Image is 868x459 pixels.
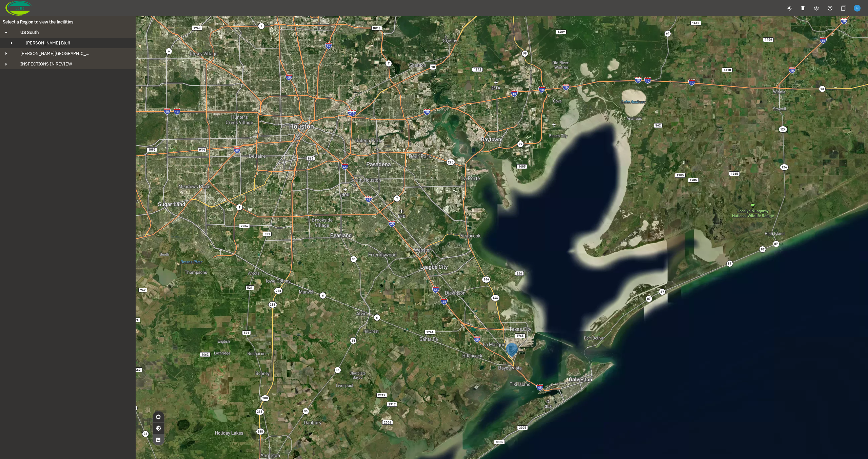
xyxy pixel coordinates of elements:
img: f6ffcea323530ad0f5eeb9c9447a59c5 [854,5,860,11]
img: Company Logo [5,1,32,16]
span: [PERSON_NAME][GEOGRAPHIC_DATA] [15,51,90,56]
span: INSPECTIONS IN REVIEW [15,61,72,67]
span: US South [15,30,39,35]
span: [PERSON_NAME] Bluff [26,40,70,46]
